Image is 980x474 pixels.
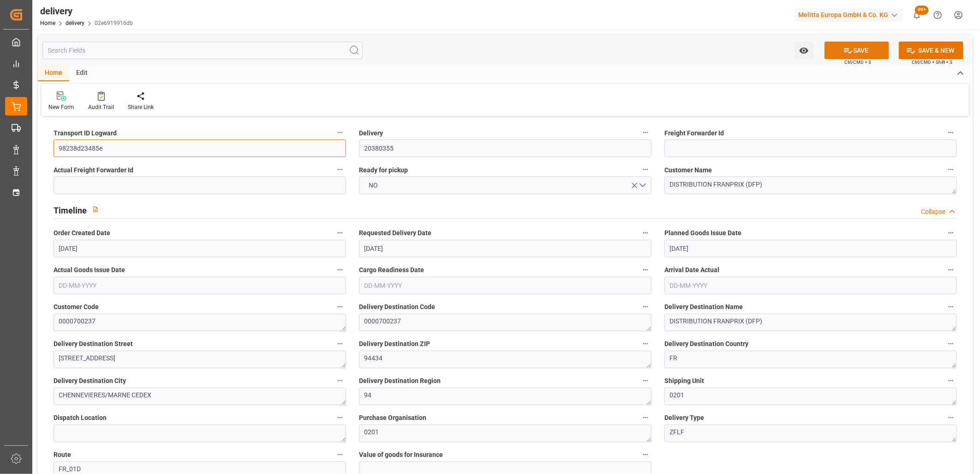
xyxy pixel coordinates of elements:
input: Search Fields [42,42,363,59]
button: Value of goods for Insurance [639,449,651,461]
button: Purchase Organisation [639,412,651,424]
button: Cargo Readiness Date [639,264,651,276]
span: Delivery Destination Region [359,376,441,386]
div: New Form [48,103,74,111]
span: Delivery [359,128,383,138]
textarea: 0201 [359,425,651,442]
button: Planned Goods Issue Date [945,227,957,239]
button: show 100 new notifications [907,5,927,25]
div: Edit [69,66,95,81]
input: DD-MM-YYYY [664,240,957,257]
textarea: DISTRIBUTION FRANPRIX (DFP) [664,314,957,331]
button: open menu [795,42,813,59]
span: Ready for pickup [359,165,408,175]
button: Actual Freight Forwarder Id [334,164,346,176]
input: DD-MM-YYYY [359,240,651,257]
button: Transport ID Logward [334,127,346,139]
button: Requested Delivery Date [639,227,651,239]
span: Arrival Date Actual [664,265,719,275]
span: Value of goods for Insurance [359,450,443,460]
span: Customer Name [664,165,712,175]
button: Shipping Unit [945,375,957,387]
span: Delivery Destination Country [664,339,748,349]
span: Delivery Destination City [54,376,126,386]
textarea: DISTRIBUTION FRANPRIX (DFP) [664,176,957,194]
h2: Timeline [54,204,87,217]
span: Route [54,450,71,460]
button: Route [334,449,346,461]
button: Delivery Destination ZIP [639,338,651,350]
button: Delivery [639,127,651,139]
span: NO [365,181,383,190]
span: Ctrl/CMD + S [844,59,871,66]
textarea: 0201 [664,388,957,405]
a: delivery [66,20,84,26]
button: Arrival Date Actual [945,264,957,276]
button: Delivery Destination Country [945,338,957,350]
span: Dispatch Location [54,413,107,423]
span: Delivery Destination Code [359,302,435,312]
span: Ctrl/CMD + Shift + S [912,59,952,66]
textarea: FR [664,351,957,368]
button: Delivery Destination Name [945,301,957,313]
button: SAVE [825,42,889,59]
div: Audit Trail [88,103,114,111]
span: Transport ID Logward [54,128,117,138]
button: Delivery Type [945,412,957,424]
button: Melitta Europa GmbH & Co. KG [795,6,907,24]
button: Delivery Destination Street [334,338,346,350]
span: Freight Forwarder Id [664,128,724,138]
span: Actual Freight Forwarder Id [54,165,133,175]
div: Melitta Europa GmbH & Co. KG [795,8,903,22]
span: Customer Code [54,302,99,312]
div: Home [38,66,69,81]
span: Delivery Destination Name [664,302,743,312]
button: Freight Forwarder Id [945,127,957,139]
button: Order Created Date [334,227,346,239]
input: DD-MM-YYYY [664,277,957,294]
span: Cargo Readiness Date [359,265,424,275]
button: Customer Code [334,301,346,313]
button: Delivery Destination Region [639,375,651,387]
input: DD-MM-YYYY [54,277,346,294]
span: Actual Goods Issue Date [54,265,125,275]
div: Share Link [128,103,154,111]
button: Ready for pickup [639,164,651,176]
button: Help Center [927,5,948,25]
span: Delivery Destination Street [54,339,133,349]
span: Planned Goods Issue Date [664,228,741,238]
button: Dispatch Location [334,412,346,424]
span: Order Created Date [54,228,110,238]
button: View description [87,201,104,218]
span: Requested Delivery Date [359,228,431,238]
div: delivery [40,4,133,18]
button: Actual Goods Issue Date [334,264,346,276]
textarea: 94434 [359,351,651,368]
textarea: [STREET_ADDRESS] [54,351,346,368]
span: 99+ [915,6,929,15]
button: Delivery Destination City [334,375,346,387]
textarea: 94 [359,388,651,405]
textarea: 0000700237 [359,314,651,331]
button: SAVE & NEW [899,42,963,59]
span: Purchase Organisation [359,413,426,423]
textarea: ZFLF [664,425,957,442]
div: Collapse [921,207,945,217]
span: Delivery Type [664,413,704,423]
button: open menu [359,176,651,194]
span: Delivery Destination ZIP [359,339,430,349]
textarea: CHENNEVIERES/MARNE CEDEX [54,388,346,405]
input: DD-MM-YYYY [54,240,346,257]
span: Shipping Unit [664,376,704,386]
button: Customer Name [945,164,957,176]
textarea: 0000700237 [54,314,346,331]
a: Home [40,20,55,26]
input: DD-MM-YYYY [359,277,651,294]
button: Delivery Destination Code [639,301,651,313]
